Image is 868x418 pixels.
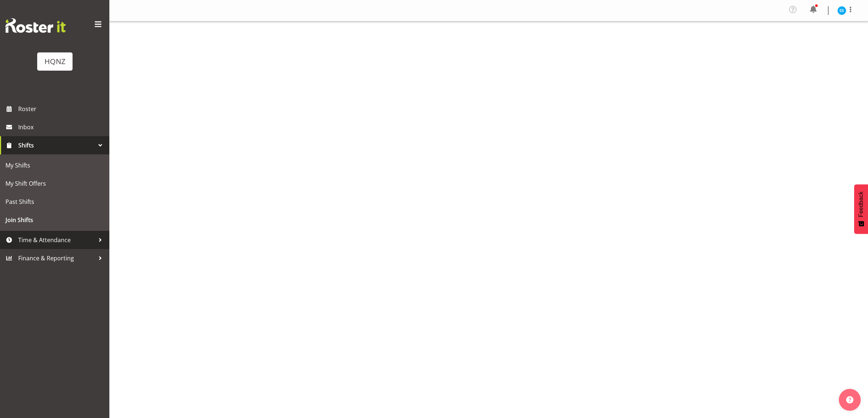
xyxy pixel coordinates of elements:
[2,193,108,211] a: Past Shifts
[44,56,65,67] div: HQNZ
[2,211,108,229] a: Join Shifts
[18,122,106,133] span: Inbox
[5,214,104,225] span: Join Shifts
[858,192,864,217] span: Feedback
[18,234,95,245] span: Time & Attendance
[2,156,108,174] a: My Shifts
[5,18,66,33] img: Rosterit website logo
[2,174,108,193] a: My Shift Offers
[846,396,853,403] img: help-xxl-2.png
[18,140,95,151] span: Shifts
[837,6,846,15] img: sandra-sabrina-yazmin10066.jpg
[18,103,106,114] span: Roster
[18,253,95,264] span: Finance & Reporting
[854,184,868,234] button: Feedback - Show survey
[5,178,104,189] span: My Shift Offers
[5,196,104,207] span: Past Shifts
[5,160,104,171] span: My Shifts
